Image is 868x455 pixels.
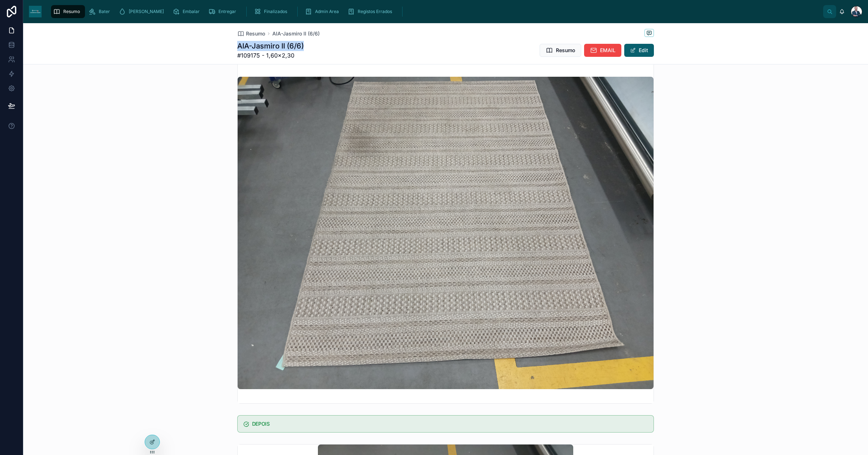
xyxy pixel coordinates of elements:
a: Admin Area [303,5,344,18]
h5: DEPOIS [252,421,648,426]
a: Embalar [170,5,205,18]
span: Finalizados [264,9,287,14]
button: Edit [624,44,654,57]
span: Entregar [218,9,236,14]
a: AIA-Jasmiro II (6/6) [272,30,320,37]
h1: AIA-Jasmiro II (6/6) [237,41,304,51]
span: EMAIL [600,47,616,54]
button: Resumo [540,44,581,57]
span: Embalar [183,9,200,14]
img: App logo [29,6,42,17]
span: Resumo [246,30,265,37]
img: 17589028117337057840807868593527.jpg [238,77,654,389]
span: #109175 - 1,60×2,30 [237,51,304,60]
a: [PERSON_NAME] [116,5,169,18]
a: Registos Errados [345,5,397,18]
span: Resumo [556,47,575,54]
button: EMAIL [584,44,621,57]
span: [PERSON_NAME] [129,9,164,14]
span: Admin Area [315,9,339,14]
a: Entregar [206,5,241,18]
span: Bater [99,9,110,14]
a: Resumo [51,5,85,18]
span: Resumo [63,9,80,14]
span: Registos Errados [358,9,392,14]
div: scrollable content [47,4,823,20]
a: Resumo [237,30,265,37]
a: Finalizados [252,5,292,18]
a: Bater [86,5,115,18]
